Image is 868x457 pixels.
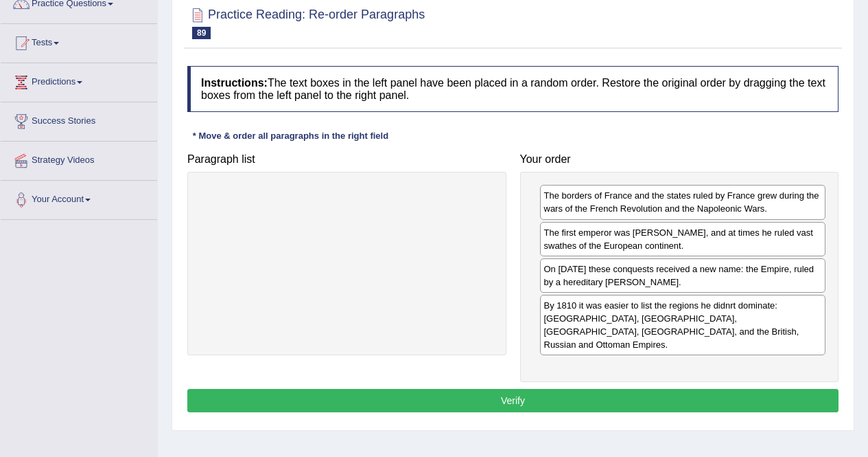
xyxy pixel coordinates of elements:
[187,66,838,112] h4: The text boxes in the left panel have been placed in a random order. Restore the original order b...
[187,129,394,142] div: * Move & order all paragraphs in the right field
[1,102,157,137] a: Success Stories
[187,153,506,166] h4: Paragraph list
[1,142,157,176] a: Strategy Videos
[187,5,425,39] h2: Practice Reading: Re-order Paragraphs
[1,181,157,215] a: Your Account
[201,77,268,89] b: Instructions:
[540,222,826,256] div: The first emperor was [PERSON_NAME], and at times he ruled vast swathes of the European continent.
[540,185,826,219] div: The borders of France and the states ruled by France grew during the wars of the French Revolutio...
[1,63,157,98] a: Predictions
[192,27,211,39] span: 89
[540,295,826,355] div: By 1810 it was easier to list the regions he didnrt dominate: [GEOGRAPHIC_DATA], [GEOGRAPHIC_DATA...
[1,24,157,58] a: Tests
[520,153,839,166] h4: Your order
[540,258,826,293] div: On [DATE] these conquests received a new name: the Empire, ruled by a hereditary [PERSON_NAME].
[187,389,838,412] button: Verify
